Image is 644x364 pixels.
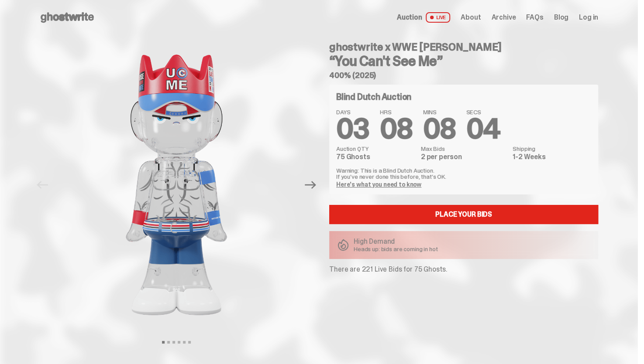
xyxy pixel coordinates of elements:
[513,146,591,152] dt: Shipping
[336,153,416,160] dd: 75 Ghosts
[56,35,296,335] img: John_Cena_Hero_1.png
[167,341,170,344] button: View slide 2
[329,71,598,79] h5: 400% (2025)
[513,153,591,160] dd: 1-2 Weeks
[466,111,500,147] span: 04
[579,14,598,21] a: Log in
[329,42,598,52] h4: ghostwrite x WWE [PERSON_NAME]
[162,341,165,344] button: View slide 1
[188,341,191,344] button: View slide 6
[329,54,598,68] h3: “You Can't See Me”
[421,153,507,160] dd: 2 per person
[336,92,411,101] h4: Blind Dutch Auction
[329,205,598,224] a: Place your Bids
[461,14,481,21] a: About
[183,341,186,344] button: View slide 5
[554,14,568,21] a: Blog
[354,238,438,245] p: High Demand
[421,146,507,152] dt: Max Bids
[423,109,456,115] span: MINS
[329,266,598,273] p: There are 221 Live Bids for 75 Ghosts.
[380,109,413,115] span: HRS
[397,14,422,21] span: Auction
[380,111,413,147] span: 08
[336,180,421,188] a: Here's what you need to know
[336,111,369,147] span: 03
[466,109,500,115] span: SECS
[526,14,543,21] a: FAQs
[178,341,180,344] button: View slide 4
[336,167,591,180] p: Warning: This is a Blind Dutch Auction. If you’ve never done this before, that’s OK.
[172,341,175,344] button: View slide 3
[491,14,516,21] a: Archive
[423,111,456,147] span: 08
[336,146,416,152] dt: Auction QTY
[397,12,450,23] a: Auction LIVE
[354,246,438,252] p: Heads up: bids are coming in hot
[301,175,320,194] button: Next
[336,109,369,115] span: DAYS
[426,12,451,23] span: LIVE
